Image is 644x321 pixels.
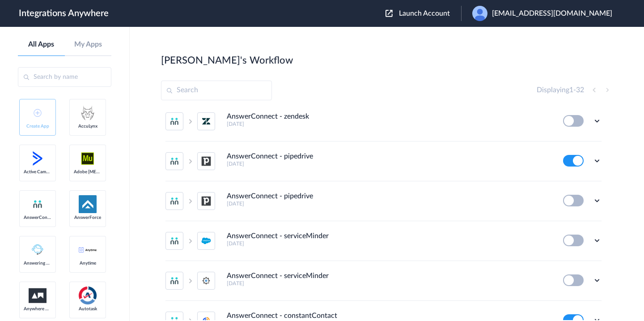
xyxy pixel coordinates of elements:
img: acculynx-logo.svg [79,104,97,122]
img: user.png [472,6,487,21]
span: 1 [569,86,573,94]
span: Launch Account [399,10,450,17]
img: add-icon.svg [34,109,42,117]
h2: [PERSON_NAME]'s Workflow [161,55,293,66]
h4: AnswerConnect - pipedrive [227,192,313,201]
h5: [DATE] [227,240,551,247]
h4: AnswerConnect - zendesk [227,112,309,121]
input: Search [161,81,272,100]
h5: [DATE] [227,201,551,207]
span: Autotask [74,306,102,312]
input: Search by name [18,67,111,87]
h1: Integrations Anywhere [19,8,109,19]
span: Answering Service [24,261,51,266]
span: AnswerConnect [24,215,51,220]
span: AccuLynx [74,124,102,129]
img: active-campaign-logo.svg [29,150,47,167]
img: Answering_service.png [29,241,47,259]
h4: AnswerConnect - serviceMinder [227,232,329,240]
h4: AnswerConnect - pipedrive [227,152,313,161]
span: Anytime [74,261,102,266]
span: Anywhere Works [24,306,51,312]
span: Active Campaign [24,169,51,175]
img: af-app-logo.svg [79,195,97,213]
img: aww.png [29,288,47,303]
h4: Displaying - [537,86,584,94]
h4: AnswerConnect - constantContact [227,312,337,320]
span: Adobe [MEDICAL_DATA] [74,169,102,175]
h5: [DATE] [227,280,551,287]
span: AnswerForce [74,215,102,220]
img: answerconnect-logo.svg [32,199,43,210]
h5: [DATE] [227,121,551,127]
img: adobe-muse-logo.svg [79,150,97,167]
a: All Apps [18,40,65,49]
img: launch-acct-icon.svg [386,10,393,17]
span: 32 [576,86,584,94]
button: Launch Account [386,9,461,18]
span: [EMAIL_ADDRESS][DOMAIN_NAME] [492,9,612,18]
h5: [DATE] [227,161,551,167]
a: My Apps [65,40,112,49]
h4: AnswerConnect - serviceMinder [227,272,329,280]
img: anytime-calendar-logo.svg [79,247,97,253]
span: Create App [24,124,51,129]
img: autotask.png [79,287,97,304]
